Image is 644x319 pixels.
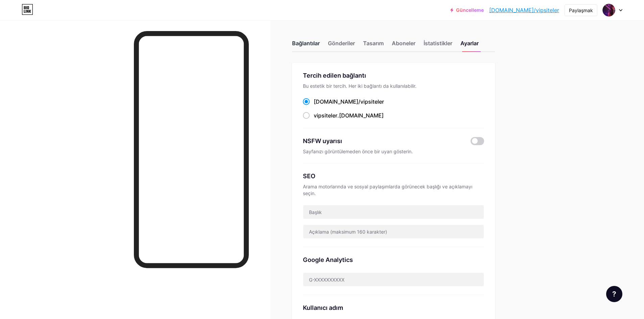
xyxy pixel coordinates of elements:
a: [DOMAIN_NAME]/vipsiteler [489,6,559,14]
font: Kullanıcı adım [303,304,343,311]
font: SEO [303,172,315,180]
font: Bağlantılar [292,40,320,47]
font: vipsiteler [360,98,384,105]
font: NSFW uyarısı [303,137,342,144]
font: Aboneler [392,40,415,47]
font: Paylaşmak [569,7,593,13]
font: vipsiteler [314,112,337,119]
input: Başlık [303,205,484,219]
font: Arama motorlarında ve sosyal paylaşımlarda görünecek başlığı ve açıklamayı seçin. [303,184,472,196]
font: Bu estetik bir tercih. Her iki bağlantı da kullanılabilir. [303,83,416,89]
input: Açıklama (maksimum 160 karakter) [303,225,484,238]
font: Sayfanızı görüntülemeden önce bir uyarı gösterin. [303,149,413,154]
font: Güncelleme [456,7,484,13]
font: Google Analytics [303,256,353,263]
font: İstatistikler [424,40,452,47]
font: .[DOMAIN_NAME] [337,112,384,119]
font: Ayarlar [460,40,479,47]
font: Tercih edilen bağlantı [303,72,366,79]
input: G-XXXXXXXXXX [303,273,484,286]
img: vipsiteler [602,4,615,17]
font: Tasarım [363,40,384,47]
font: Gönderiler [328,40,355,47]
font: [DOMAIN_NAME]/ [314,98,360,105]
font: [DOMAIN_NAME]/vipsiteler [489,7,559,14]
